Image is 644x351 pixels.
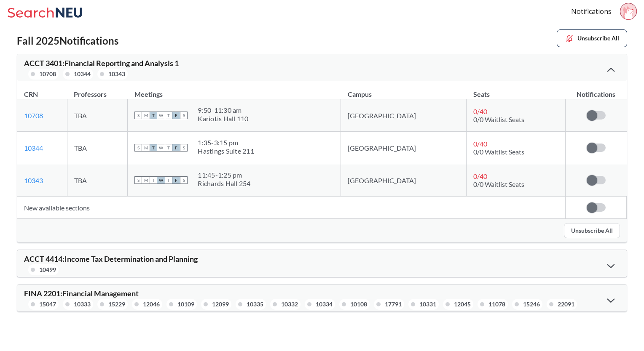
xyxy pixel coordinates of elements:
[177,300,194,309] div: 10109
[198,114,248,123] div: Kariotis Hall 110
[488,300,505,309] div: 11078
[134,112,142,119] span: S
[142,144,150,152] span: M
[473,107,487,115] span: 0 / 40
[24,289,139,298] span: FINA 2201 : Financial Management
[108,69,125,79] div: 10343
[473,140,487,148] span: 0 / 40
[165,144,172,152] span: T
[198,106,248,114] div: 9:50 - 11:30 am
[24,176,43,184] a: 10343
[17,219,627,242] div: Unsubscribe All
[39,69,56,79] div: 10708
[212,300,229,309] div: 12099
[198,138,254,147] div: 1:35 - 3:15 pm
[350,300,367,309] div: 10108
[557,29,627,47] button: Unsubscribe All
[341,132,467,164] td: [GEOGRAPHIC_DATA]
[143,300,160,309] div: 12046
[172,144,180,152] span: F
[128,81,341,99] th: Meetings
[24,90,38,99] div: CRN
[565,34,574,43] img: unsubscribe.svg
[67,81,128,99] th: Professors
[24,58,179,68] span: ACCT 3401 : Financial Reporting and Analysis 1
[39,300,56,309] div: 15047
[198,171,250,179] div: 11:45 - 1:25 pm
[134,144,142,152] span: S
[473,172,487,180] span: 0 / 40
[157,144,165,152] span: W
[558,300,574,309] div: 22091
[341,164,467,197] td: [GEOGRAPHIC_DATA]
[74,300,91,309] div: 10333
[172,176,180,184] span: F
[473,115,524,123] span: 0/0 Waitlist Seats
[180,112,188,119] span: S
[564,223,620,238] button: Unsubscribe All
[142,176,150,184] span: M
[198,147,254,155] div: Hastings Suite 211
[67,99,128,132] td: TBA
[571,7,612,16] a: Notifications
[523,300,540,309] div: 15246
[150,144,157,152] span: T
[157,176,165,184] span: W
[566,81,627,99] th: Notifications
[157,112,165,119] span: W
[247,300,263,309] div: 10335
[473,148,524,156] span: 0/0 Waitlist Seats
[341,81,467,99] th: Campus
[39,265,56,274] div: 10499
[165,176,172,184] span: T
[172,112,180,119] span: F
[24,112,43,120] a: 10708
[24,254,198,263] span: ACCT 4414 : Income Tax Determination and Planning
[467,81,566,99] th: Seats
[24,144,43,152] a: 10344
[67,164,128,197] td: TBA
[473,180,524,188] span: 0/0 Waitlist Seats
[17,35,118,47] h2: Fall 2025 Notifications
[180,144,188,152] span: S
[74,69,91,79] div: 10344
[142,112,150,119] span: M
[180,176,188,184] span: S
[385,300,402,309] div: 17791
[198,179,250,188] div: Richards Hall 254
[17,197,566,219] td: New available sections
[150,176,157,184] span: T
[281,300,298,309] div: 10332
[108,300,125,309] div: 15229
[316,300,333,309] div: 10334
[341,99,467,132] td: [GEOGRAPHIC_DATA]
[165,112,172,119] span: T
[134,176,142,184] span: S
[150,112,157,119] span: T
[454,300,471,309] div: 12045
[67,132,128,164] td: TBA
[419,300,436,309] div: 10331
